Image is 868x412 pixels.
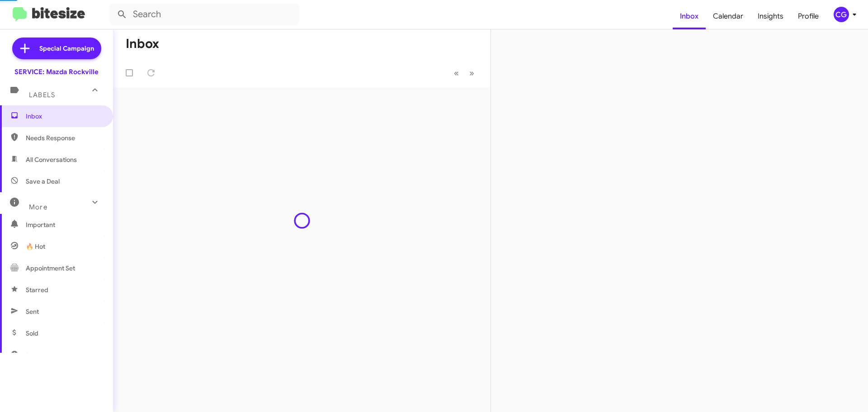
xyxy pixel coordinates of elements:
span: Sold Responded [26,350,74,360]
span: Appointment Set [26,264,75,273]
div: CG [834,7,849,22]
span: Starred [26,285,48,294]
span: Save a Deal [26,177,60,186]
button: Previous [448,64,464,82]
span: Sent [26,307,39,316]
span: Needs Response [26,133,103,142]
a: Inbox [673,3,706,29]
span: Important [26,220,103,229]
h1: Inbox [126,37,159,51]
span: Inbox [26,112,103,121]
span: All Conversations [26,155,77,164]
a: Insights [750,3,791,29]
span: More [29,203,47,211]
span: Labels [29,91,55,99]
button: Next [464,64,480,82]
span: 🔥 Hot [26,242,45,251]
button: CG [826,7,858,22]
div: SERVICE: Mazda Rockville [14,67,99,76]
nav: Page navigation example [449,64,480,82]
span: » [469,67,474,79]
a: Calendar [706,3,750,29]
span: Special Campaign [39,44,94,53]
a: Special Campaign [12,38,101,59]
span: « [454,67,459,79]
input: Search [109,4,299,25]
span: Sold [26,329,38,338]
a: Profile [791,3,826,29]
